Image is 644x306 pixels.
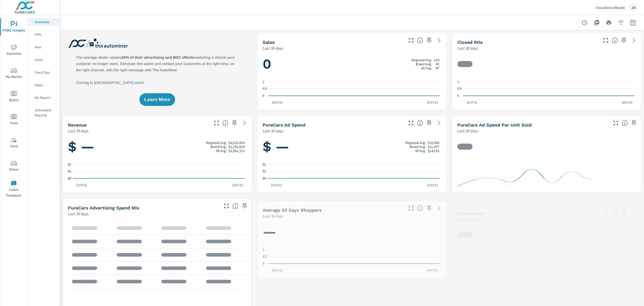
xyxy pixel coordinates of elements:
[622,120,628,126] span: Average cost of advertising per each vehicle sold at the dealer over the selected date range. The...
[618,100,636,105] p: [DATE]
[604,18,614,28] button: Print Report
[222,202,230,210] button: Make Fullscreen
[28,18,60,26] div: Overview
[424,268,441,273] p: [DATE]
[628,18,638,28] button: Select Date Range
[35,70,56,75] p: Fixed Ops
[434,58,439,62] p: 109
[421,66,432,70] p: All Avg:
[68,138,247,155] h1: $ —
[417,120,423,126] span: Total cost of media for all PureCars channels for the selected dealership group over the selected...
[620,36,628,44] span: Save this to your personalized report
[263,138,441,155] h1: $ —
[425,119,433,127] span: Save this to your personalized report
[268,182,285,188] p: [DATE]
[35,32,56,37] p: PIPA
[630,119,638,127] span: Save this to your personalized report
[436,62,439,66] p: 65
[2,21,26,34] span: PURE Insights
[457,128,478,134] p: Last 30 days
[68,211,89,217] p: Last 30 days
[435,36,443,44] a: See more details in report
[68,122,87,128] h5: Revenue
[424,100,441,105] p: [DATE]
[144,97,170,102] span: Learn More
[28,69,60,76] div: Fixed Ops
[263,163,266,166] text: $1
[229,182,247,188] p: [DATE]
[35,57,56,62] p: Used
[616,18,626,28] button: Apply Filters
[28,94,60,101] div: My Report
[216,149,227,153] p: All Avg:
[2,68,26,80] span: My Market
[435,204,443,212] a: See more details in report
[412,58,432,62] p: Regional Avg:
[263,177,266,180] text: $0
[410,144,426,148] p: Brand Avg:
[416,62,432,66] p: Brand Avg:
[417,37,423,43] span: Number of vehicles sold by the dealership over the selected date range. [Source: This data is sou...
[68,177,71,180] text: $0
[228,145,245,149] p: $2,191,829
[2,91,26,103] span: Query
[263,94,264,98] text: 0
[463,100,481,105] p: [DATE]
[457,122,532,128] h5: PureCars Ad Spend Per Unit Sold
[263,128,283,134] p: Last 30 days
[263,170,266,173] text: $1
[457,211,485,216] h5: Conversions
[457,94,459,98] text: 0
[268,100,286,105] p: [DATE]
[222,120,228,126] span: Total sales revenue over the selected date range. [Source: This data is sourced from the dealer’s...
[620,207,628,216] span: Save this to your personalized report
[211,145,227,149] p: Brand Avg:
[407,36,415,44] button: Make Fullscreen
[228,141,245,145] p: $4,525,854
[428,144,439,148] p: $11,477
[415,148,426,152] p: All Avg:
[263,223,441,240] h1: —
[35,82,56,87] p: Sales
[263,122,305,128] h5: PureCars Ad Spend
[457,87,462,91] text: 0.5
[457,216,478,222] p: Last 30 days
[68,163,71,166] text: $1
[2,160,26,173] span: Driver
[228,149,245,153] p: $3,961,313
[263,55,441,73] h1: 0
[263,262,264,265] text: 0
[2,44,26,57] span: Advertise
[602,207,610,216] button: Make Fullscreen
[436,66,439,70] p: 97
[28,56,60,64] div: Used
[407,204,415,212] button: Make Fullscreen
[263,255,267,259] text: 0.5
[68,205,139,210] h5: PureCars Advertising Spend Mix
[212,119,220,127] button: Make Fullscreen
[263,45,283,51] p: Last 30 days
[612,119,620,127] button: Make Fullscreen
[457,45,478,51] p: Last 30 days
[428,148,439,152] p: $14,533
[230,119,238,127] span: Save this to your personalized report
[428,140,439,144] p: $16,000
[263,87,267,91] text: 0.5
[612,37,618,43] span: Number of Repair Orders Closed by the selected dealership group over the selected time range. [So...
[268,268,286,273] p: [DATE]
[630,36,638,44] a: See more details in report
[602,36,610,44] button: Make Fullscreen
[139,93,175,106] button: Learn More
[263,248,264,252] text: 1
[2,114,26,126] span: Tools
[612,208,618,215] span: The number of dealer-specified goals completed by a visitor. [Source: This data is provided by th...
[263,80,264,84] text: 1
[263,207,322,213] h5: Average 30 Days Shoppers
[68,128,89,134] p: Last 30 days
[406,140,426,144] p: Regional Avg:
[2,180,26,199] span: Leave Feedback
[629,3,638,12] div: JH
[240,202,249,210] span: Save this to your personalized report
[35,95,56,100] p: My Report
[424,182,441,188] p: [DATE]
